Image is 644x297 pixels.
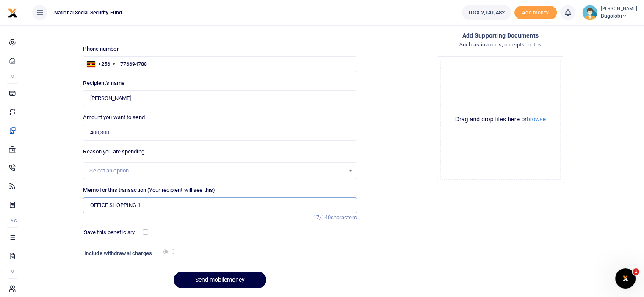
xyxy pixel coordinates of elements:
[364,40,637,49] h4: Such as invoices, receipts, notes
[331,214,357,221] span: characters
[83,113,144,122] label: Amount you want to send
[582,5,597,20] img: profile-user
[8,9,18,16] a: logo-small logo-large logo-large
[89,166,344,175] div: Select an option
[83,56,357,72] input: Enter phone number
[84,228,135,237] label: Save this beneficiary
[51,9,125,16] span: National Social Security Fund
[633,268,639,275] span: 1
[527,116,546,122] button: browse
[7,214,18,228] li: Ac
[468,8,504,17] span: UGX 2,141,482
[514,6,557,20] li: Toup your wallet
[615,268,636,289] iframe: Intercom live chat
[83,197,357,213] input: Enter extra information
[364,31,637,40] h4: Add supporting Documents
[7,70,18,84] li: M
[83,186,215,194] label: Memo for this transaction (Your recipient will see this)
[84,250,171,257] h6: Include withdrawal charges
[83,79,124,87] label: Recipient's name
[98,60,110,68] div: +256
[83,57,117,72] div: Uganda: +256
[437,56,564,183] div: File Uploader
[83,90,357,106] input: Loading name...
[441,115,560,123] div: Drag and drop files here or
[7,265,18,279] li: M
[462,5,511,20] a: UGX 2,141,482
[459,5,514,20] li: Wallet ballance
[601,5,637,13] small: [PERSON_NAME]
[514,9,557,15] a: Add money
[83,147,144,156] label: Reason you are spending
[514,6,557,20] span: Add money
[174,272,266,288] button: Send mobilemoney
[83,45,118,53] label: Phone number
[313,214,331,221] span: 17/140
[83,125,357,141] input: UGX
[582,5,637,20] a: profile-user [PERSON_NAME] Bugolobi
[8,8,18,18] img: logo-small
[601,12,637,20] span: Bugolobi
